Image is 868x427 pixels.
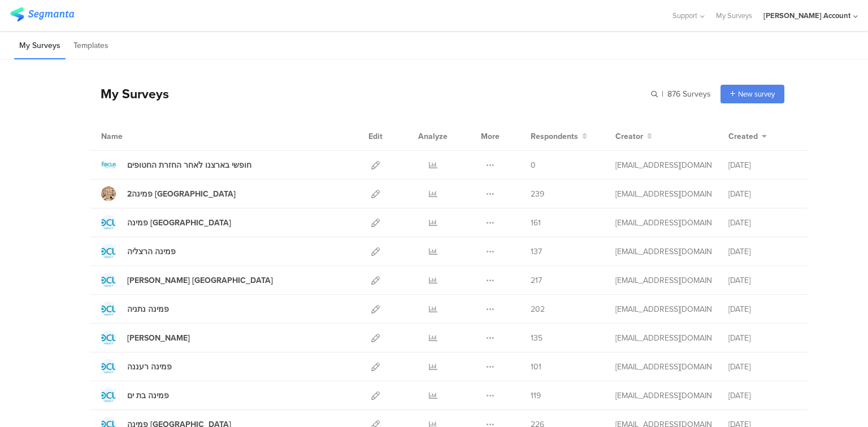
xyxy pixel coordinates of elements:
[89,84,169,103] div: My Surveys
[531,246,542,258] span: 137
[101,244,176,259] a: פמינה הרצליה
[531,361,541,373] span: 101
[667,88,711,100] span: 876 Surveys
[728,130,767,142] button: Created
[127,217,231,229] div: פמינה אשדוד
[101,130,169,142] div: Name
[531,303,545,315] span: 202
[127,390,169,402] div: פמינה בת ים
[615,217,711,229] div: odelya@ifocus-r.com
[531,332,542,344] span: 135
[531,130,578,142] span: Respondents
[728,159,796,171] div: [DATE]
[615,188,711,200] div: odelya@ifocus-r.com
[728,390,796,402] div: [DATE]
[127,188,236,200] div: 2פמינה פתח תקווה
[615,332,711,344] div: odelya@ifocus-r.com
[531,274,542,286] span: 217
[363,122,388,150] div: Edit
[10,7,74,21] img: segmanta logo
[127,159,251,171] div: חופשי בארצנו לאחר החזרת החטופים
[531,188,544,200] span: 239
[101,158,251,172] a: חופשי בארצנו לאחר החזרת החטופים
[615,390,711,402] div: odelya@ifocus-r.com
[615,246,711,258] div: odelya@ifocus-r.com
[127,274,273,286] div: פמינה גרנד קניון חיפה
[14,33,66,59] li: My Surveys
[101,359,172,374] a: פמינה רעננה
[127,303,169,315] div: פמינה נתניה
[615,274,711,286] div: odelya@ifocus-r.com
[68,33,114,59] li: Templates
[615,130,652,142] button: Creator
[738,89,775,99] span: New survey
[615,303,711,315] div: odelya@ifocus-r.com
[660,88,665,100] span: |
[615,130,643,142] span: Creator
[728,303,796,315] div: [DATE]
[728,361,796,373] div: [DATE]
[531,217,541,229] span: 161
[531,159,536,171] span: 0
[101,302,169,316] a: פמינה נתניה
[728,274,796,286] div: [DATE]
[615,159,711,171] div: odelya@ifocus-r.com
[416,122,450,150] div: Analyze
[101,388,169,403] a: פמינה בת ים
[531,390,541,402] span: 119
[728,246,796,258] div: [DATE]
[478,122,502,150] div: More
[728,217,796,229] div: [DATE]
[728,130,758,142] span: Created
[101,186,236,201] a: 2פמינה [GEOGRAPHIC_DATA]
[101,273,273,287] a: [PERSON_NAME] [GEOGRAPHIC_DATA]
[728,188,796,200] div: [DATE]
[101,215,231,230] a: פמינה [GEOGRAPHIC_DATA]
[127,332,190,344] div: פמינה אשקלון
[763,10,850,21] div: [PERSON_NAME] Account
[615,361,711,373] div: odelya@ifocus-r.com
[127,361,172,373] div: פמינה רעננה
[531,130,587,142] button: Respondents
[101,330,190,345] a: [PERSON_NAME]
[728,332,796,344] div: [DATE]
[127,246,176,258] div: פמינה הרצליה
[672,10,697,21] span: Support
